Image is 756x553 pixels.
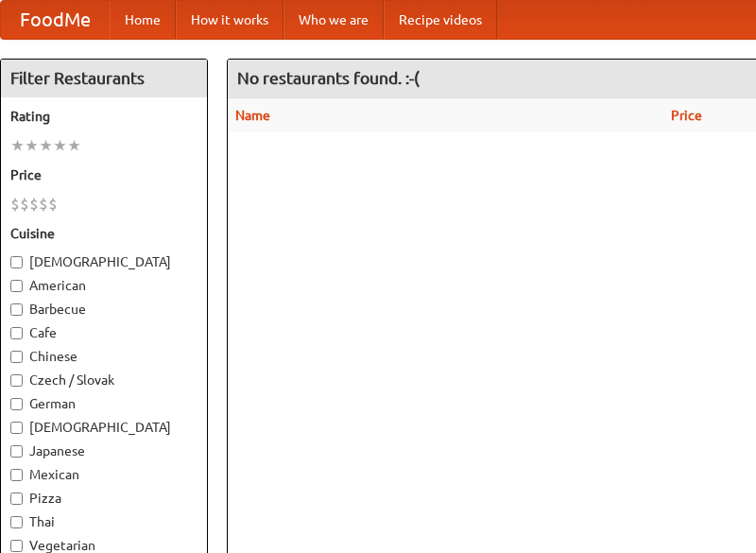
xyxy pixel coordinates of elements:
h4: Filter Restaurants [1,60,207,97]
li: ★ [67,135,81,156]
a: FoodMe [1,1,110,39]
input: Vegetarian [10,540,23,552]
li: ★ [25,135,39,156]
label: German [10,394,198,413]
label: Mexican [10,465,198,484]
label: Thai [10,512,198,531]
input: German [10,398,23,410]
a: How it works [176,1,283,39]
li: $ [10,194,20,215]
h5: Rating [10,107,198,126]
ng-pluralize: No restaurants found. :-( [237,69,420,87]
li: $ [48,194,58,215]
a: Name [235,108,270,123]
input: Czech / Slovak [10,374,23,387]
li: $ [20,194,29,215]
li: $ [29,194,39,215]
a: Recipe videos [384,1,497,39]
label: Czech / Slovak [10,371,198,389]
input: [DEMOGRAPHIC_DATA] [10,256,23,268]
li: ★ [53,135,67,156]
a: Who we are [283,1,384,39]
label: [DEMOGRAPHIC_DATA] [10,418,198,437]
label: Barbecue [10,300,198,319]
li: ★ [10,135,25,156]
input: [DEMOGRAPHIC_DATA] [10,422,23,434]
input: Barbecue [10,303,23,316]
input: Thai [10,516,23,528]
li: $ [39,194,48,215]
input: Cafe [10,327,23,339]
a: Price [671,108,702,123]
a: Home [110,1,176,39]
label: [DEMOGRAPHIC_DATA] [10,252,198,271]
input: Pizza [10,493,23,505]
label: American [10,276,198,295]
h5: Cuisine [10,224,198,243]
h5: Price [10,165,198,184]
input: Japanese [10,445,23,458]
label: Cafe [10,323,198,342]
input: Mexican [10,469,23,481]
label: Japanese [10,441,198,460]
label: Pizza [10,489,198,508]
input: American [10,280,23,292]
input: Chinese [10,351,23,363]
label: Chinese [10,347,198,366]
li: ★ [39,135,53,156]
